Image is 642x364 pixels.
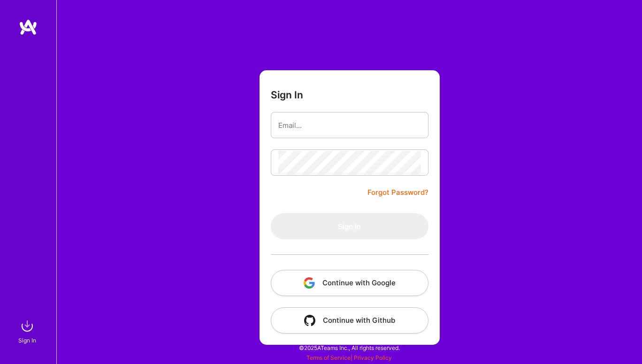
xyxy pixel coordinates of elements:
[271,89,303,101] h3: Sign In
[278,113,421,137] input: Email...
[19,19,38,36] img: logo
[354,354,392,361] a: Privacy Policy
[56,336,642,359] div: © 2025 ATeams Inc., All rights reserved.
[20,317,37,345] a: sign inSign In
[306,354,351,361] a: Terms of Service
[18,335,36,345] div: Sign In
[18,317,37,335] img: sign in
[271,270,428,296] button: Continue with Google
[367,187,428,198] a: Forgot Password?
[271,307,428,334] button: Continue with Github
[304,315,315,326] img: icon
[306,354,392,361] span: |
[271,213,428,239] button: Sign In
[304,277,315,289] img: icon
